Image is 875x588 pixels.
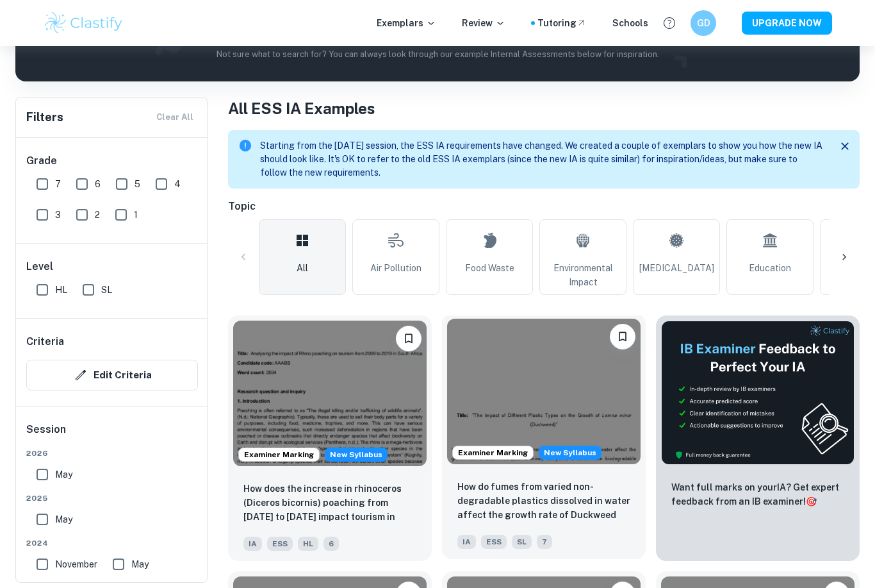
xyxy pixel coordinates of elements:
[835,137,855,156] button: Close
[297,261,308,275] span: All
[396,326,421,351] button: Bookmark
[243,482,416,525] p: How does the increase in rhinoceros (Diceros bicornis) poaching from 2011 to 2021 impact tourism ...
[742,12,832,35] button: UPGRADE NOW
[26,48,849,61] p: Not sure what to search for? You can always look through our example Internal Assessments below f...
[233,321,427,466] img: ESS IA example thumbnail: How does the increase in rhinoceros (Dic
[26,448,198,459] span: 2026
[43,10,124,36] img: Clastify logo
[457,480,630,523] p: How do fumes from varied non-degradable plastics dissolved in water affect the growth rate of Duc...
[671,480,844,508] p: Want full marks on your IA ? Get expert feedback from an IB examiner!
[228,315,432,561] a: Examiner MarkingStarting from the May 2026 session, the ESS IA requirements have changed. We crea...
[26,422,198,448] h6: Session
[26,259,198,274] h6: Level
[55,283,67,297] span: HL
[26,108,63,126] h6: Filters
[539,446,601,460] div: Starting from the May 2026 session, the ESS IA requirements have changed. We created this exempla...
[26,360,198,391] button: Edit Criteria
[512,535,532,549] span: SL
[55,557,97,571] span: November
[95,177,101,191] span: 6
[610,324,635,349] button: Bookmark
[55,467,72,482] span: May
[243,537,262,551] span: IA
[325,448,388,462] div: Starting from the May 2026 session, the ESS IA requirements have changed. We created this exempla...
[658,12,680,34] button: Help and Feedback
[806,496,817,507] span: 🎯
[377,16,436,30] p: Exemplars
[370,261,421,275] span: Air Pollution
[26,492,198,504] span: 2025
[691,10,716,36] button: GD
[26,537,198,549] span: 2024
[323,537,339,551] span: 6
[325,448,388,462] span: New Syllabus
[481,535,507,549] span: ESS
[656,315,860,561] a: ThumbnailWant full marks on yourIA? Get expert feedback from an IB examiner!
[55,177,61,191] span: 7
[228,97,860,120] h1: All ESS IA Examples
[447,319,641,464] img: ESS IA example thumbnail: How do fumes from varied non-degradable
[174,177,181,191] span: 4
[545,261,621,289] span: Environmental Impact
[457,535,476,549] span: IA
[465,261,514,275] span: Food Waste
[260,139,825,180] p: Starting from the [DATE] session, the ESS IA requirements have changed. We created a couple of ex...
[462,16,505,30] p: Review
[749,261,791,275] span: Education
[298,537,318,551] span: HL
[267,537,293,551] span: ESS
[26,153,198,169] h6: Grade
[442,315,646,561] a: Examiner MarkingStarting from the May 2026 session, the ESS IA requirements have changed. We crea...
[696,16,711,30] h6: GD
[134,208,138,222] span: 1
[101,283,112,297] span: SL
[537,16,587,30] a: Tutoring
[639,261,714,275] span: [MEDICAL_DATA]
[228,199,860,214] h6: Topic
[661,321,855,465] img: Thumbnail
[26,334,64,349] h6: Criteria
[239,449,319,460] span: Examiner Marking
[453,447,533,458] span: Examiner Marking
[55,512,72,526] span: May
[537,535,552,549] span: 7
[95,208,100,222] span: 2
[539,446,601,460] span: New Syllabus
[135,177,140,191] span: 5
[131,557,149,571] span: May
[612,16,648,30] a: Schools
[55,208,61,222] span: 3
